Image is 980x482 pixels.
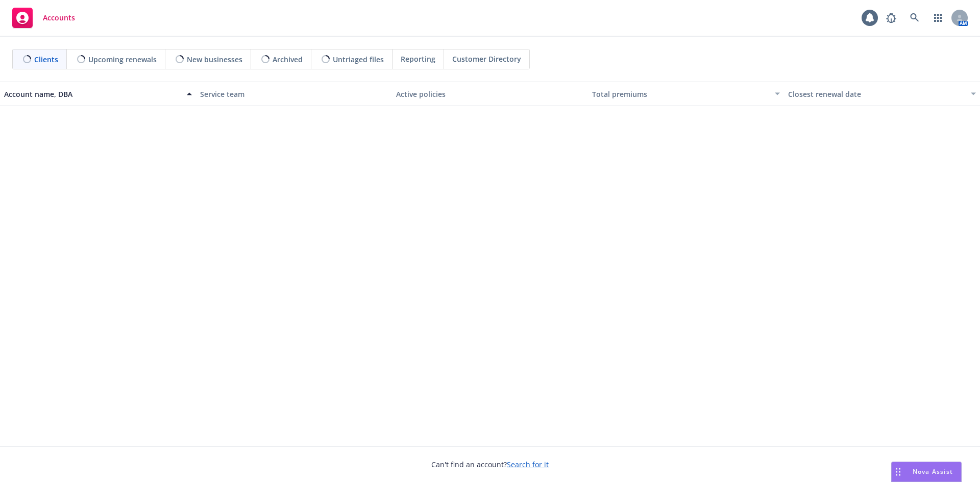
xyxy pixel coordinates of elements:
div: Service team [200,89,388,99]
span: Reporting [401,54,435,64]
a: Switch app [928,8,948,28]
span: Clients [34,54,58,65]
button: Total premiums [588,82,784,106]
div: Drag to move [892,462,904,481]
span: Customer Directory [452,54,521,64]
div: Active policies [396,89,584,99]
a: Search for it [507,460,549,469]
span: Can't find an account? [431,459,549,470]
span: Upcoming renewals [88,54,157,65]
div: Closest renewal date [788,89,965,99]
span: New businesses [187,54,242,65]
span: Nova Assist [913,467,953,476]
span: Untriaged files [333,54,384,65]
span: Accounts [43,14,75,22]
div: Total premiums [592,89,769,99]
a: Report a Bug [881,8,901,28]
button: Closest renewal date [784,82,980,106]
a: Search [904,8,925,28]
a: Accounts [8,4,79,32]
button: Service team [196,82,392,106]
button: Active policies [392,82,588,106]
span: Archived [273,54,303,65]
div: Account name, DBA [4,89,181,99]
button: Nova Assist [891,462,962,482]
